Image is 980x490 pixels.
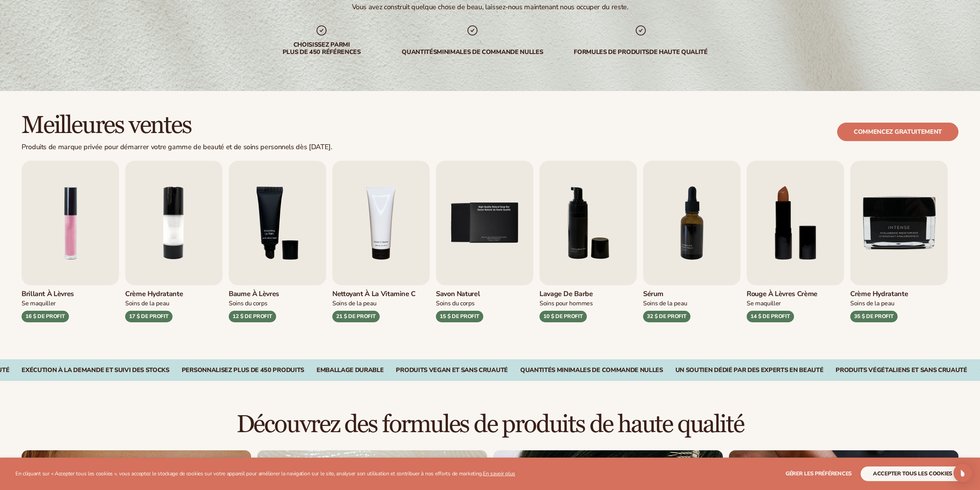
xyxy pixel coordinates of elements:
font: PRODUITS VEGAN ET SANS CRUAUTÉ [396,366,508,374]
font: Exécution à la demande et suivi des stocks [22,366,169,374]
font: Brillant à lèvres [22,289,74,298]
font: 21 $ DE PROFIT [336,313,375,320]
font: Soins de la peau [332,299,377,308]
font: Sérum [643,289,663,298]
font: Choisissez parmi [293,40,350,49]
a: 5 / 9 [436,161,533,322]
font: Savon naturel [436,289,480,298]
font: UN SOUTIEN DÉDIÉ PAR DES EXPERTS EN BEAUTÉ [675,366,824,374]
font: 14 $ DE PROFIT [750,313,790,320]
font: 15 $ DE PROFIT [440,313,479,320]
font: Baume à lèvres [229,289,279,298]
font: Soins du corps [229,299,268,308]
font: Soins pour hommes [539,299,593,308]
font: Vous avez construit quelque chose de beau, laissez-nous maintenant nous occuper du reste. [352,2,628,12]
font: accepter tous les cookies [873,470,952,477]
font: Soins de la peau [850,299,895,308]
font: Formules de produits [574,48,649,56]
a: 7 / 9 [643,161,740,322]
font: plus de 450 références [283,48,361,56]
font: 35 $ ​​DE PROFIT [854,313,893,320]
div: Ouvrir Intercom Messenger [953,464,972,482]
font: Produits végétaliens et sans cruauté [836,366,967,374]
font: EMBALLAGE DURABLE [317,366,384,374]
a: 4 / 9 [332,161,430,322]
a: 1 / 9 [22,161,119,322]
a: Commencez gratuitement [837,123,958,141]
font: Meilleures ventes [22,110,191,140]
font: Nettoyant à la vitamine C [332,289,415,298]
font: Quantités [402,48,437,56]
a: 2 / 9 [125,161,223,322]
font: 17 $ DE PROFIT [129,313,168,320]
font: Soins de la peau [643,299,687,308]
a: 8 / 9 [747,161,844,322]
font: Découvrez des formules de produits de haute qualité [236,409,744,439]
button: Gérer les préférences [786,466,852,481]
font: Soins du corps [436,299,475,308]
font: de haute qualité [649,48,708,56]
font: En cliquant sur « Accepter tous les cookies », vous acceptez le stockage de cookies sur votre app... [15,470,483,477]
button: accepter tous les cookies [861,466,965,481]
font: Rouge à lèvres crème [747,289,818,298]
font: Produits de marque privée pour démarrer votre gamme de beauté et de soins personnels dès [DATE]. [22,142,332,152]
font: Se maquiller [747,299,781,308]
font: Lavage de barbe [539,289,593,298]
a: 9 / 9 [850,161,948,322]
font: Quantités minimales de commande nulles [520,366,663,374]
font: Gérer les préférences [786,470,852,477]
font: 16 $ DE PROFIT [25,313,65,320]
font: minimales de commande nulles [437,48,543,56]
font: 32 $ DE PROFIT [647,313,686,320]
font: Soins de la peau [125,299,169,308]
a: En savoir plus [483,470,515,477]
a: 6 / 9 [539,161,637,322]
font: Commencez gratuitement [854,128,942,136]
a: 3 / 9 [229,161,326,322]
font: PERSONNALISEZ PLUS DE 450 PRODUITS [182,366,304,374]
font: Crème hydratante [850,289,908,298]
font: 12 $ DE PROFIT [233,313,272,320]
font: Se maquiller [22,299,56,308]
font: Crème hydratante [125,289,183,298]
font: 10 $ DE PROFIT [543,313,583,320]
